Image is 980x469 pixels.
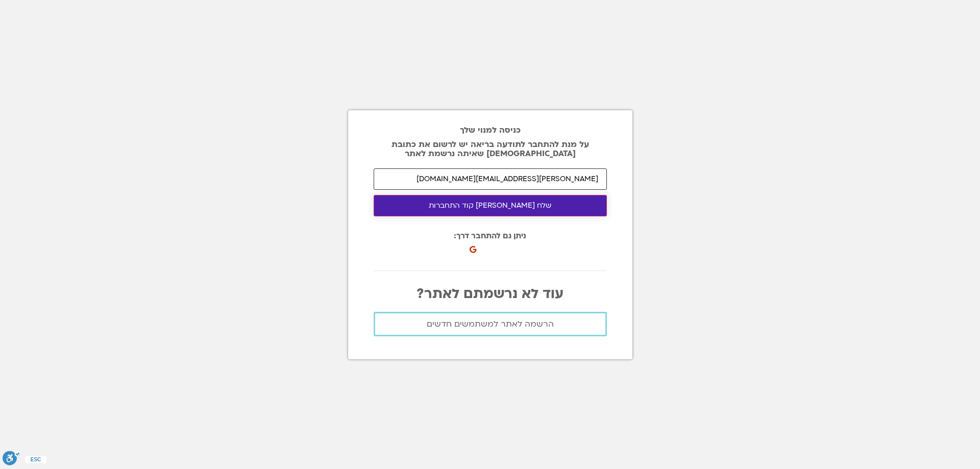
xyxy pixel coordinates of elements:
p: עוד לא נרשמתם לאתר? [374,286,607,302]
input: האימייל איתו נרשמת לאתר [374,168,607,190]
span: הרשמה לאתר למשתמשים חדשים [427,319,554,329]
iframe: כפתור לכניסה באמצעות חשבון Google [472,235,583,257]
h2: כניסה למנוי שלך [374,126,607,135]
button: שלח [PERSON_NAME] קוד התחברות [374,195,607,216]
p: על מנת להתחבר לתודעה בריאה יש לרשום את כתובת [DEMOGRAPHIC_DATA] שאיתה נרשמת לאתר [374,140,607,158]
a: הרשמה לאתר למשתמשים חדשים [374,312,607,336]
